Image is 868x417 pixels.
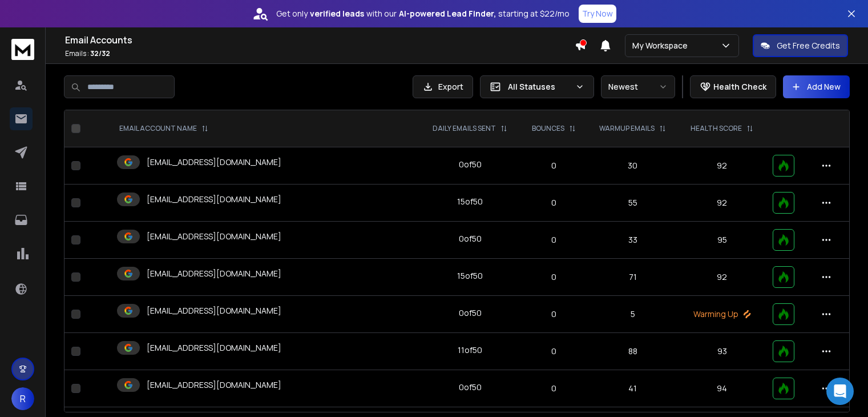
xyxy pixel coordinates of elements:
[679,370,766,407] td: 94
[147,194,281,205] p: [EMAIL_ADDRESS][DOMAIN_NAME]
[11,39,34,60] img: logo
[147,268,281,279] p: [EMAIL_ADDRESS][DOMAIN_NAME]
[90,49,110,58] span: 32 / 32
[527,160,580,171] p: 0
[11,387,34,410] button: R
[632,40,692,51] p: My Workspace
[679,259,766,296] td: 92
[679,222,766,259] td: 95
[147,305,281,316] p: [EMAIL_ADDRESS][DOMAIN_NAME]
[599,124,655,133] p: WARMUP EMAILS
[459,307,482,319] div: 0 of 50
[147,231,281,242] p: [EMAIL_ADDRESS][DOMAIN_NAME]
[459,382,482,393] div: 0 of 50
[119,124,208,133] div: EMAIL ACCOUNT NAME
[582,8,613,19] p: Try Now
[691,124,742,133] p: HEALTH SCORE
[527,383,580,394] p: 0
[587,259,679,296] td: 71
[65,49,575,58] p: Emails :
[587,370,679,407] td: 41
[65,33,575,47] h1: Email Accounts
[587,185,679,222] td: 55
[690,75,776,98] button: Health Check
[679,147,766,185] td: 92
[527,234,580,246] p: 0
[459,159,482,170] div: 0 of 50
[713,81,766,93] p: Health Check
[777,40,840,51] p: Get Free Credits
[527,197,580,209] p: 0
[527,308,580,320] p: 0
[147,157,281,168] p: [EMAIL_ADDRESS][DOMAIN_NAME]
[433,124,496,133] p: DAILY EMAILS SENT
[147,342,281,354] p: [EMAIL_ADDRESS][DOMAIN_NAME]
[527,271,580,283] p: 0
[783,75,850,98] button: Add New
[457,270,483,282] div: 15 of 50
[399,8,496,19] strong: AI-powered Lead Finder,
[587,147,679,185] td: 30
[601,75,675,98] button: Newest
[826,378,854,405] div: Open Intercom Messenger
[685,308,759,320] p: Warming Up
[457,196,483,207] div: 15 of 50
[508,81,571,93] p: All Statuses
[587,296,679,333] td: 5
[532,124,564,133] p: BOUNCES
[587,333,679,370] td: 88
[679,185,766,222] td: 92
[310,8,364,19] strong: verified leads
[276,8,570,19] p: Get only with our starting at $22/mo
[587,222,679,259] td: 33
[147,379,281,391] p: [EMAIL_ADDRESS][DOMAIN_NAME]
[458,344,482,356] div: 11 of 50
[413,75,473,98] button: Export
[679,333,766,370] td: 93
[579,5,616,23] button: Try Now
[459,233,482,244] div: 0 of 50
[527,346,580,357] p: 0
[753,34,848,57] button: Get Free Credits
